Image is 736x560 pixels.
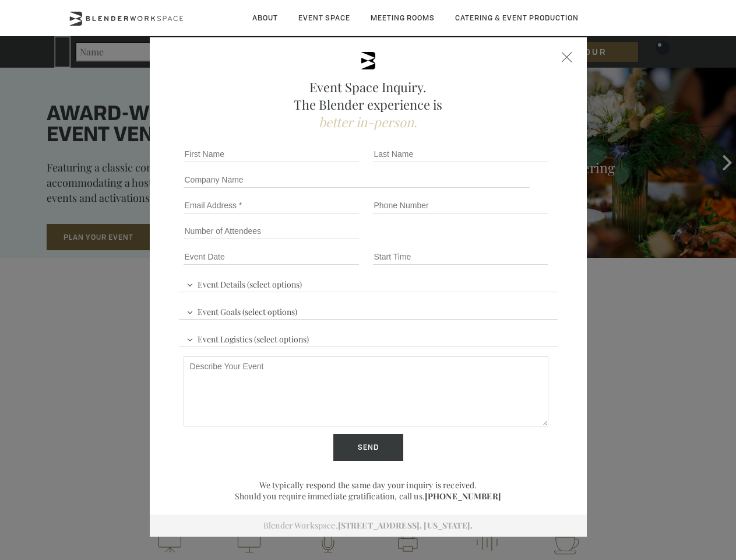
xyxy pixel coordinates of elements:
h2: Event Space Inquiry. The Blender experience is [179,78,558,131]
p: Should you require immediate gratification, call us. [179,491,558,502]
a: [PHONE_NUMBER] [425,491,501,502]
input: Send [333,434,403,461]
span: Event Details (select options) [184,274,305,292]
span: Event Logistics (select options) [184,329,312,346]
span: Event Goals (select options) [184,302,300,319]
a: [STREET_ADDRESS]. [US_STATE]. [338,520,473,531]
input: Phone Number [373,197,548,213]
input: Email Address * [184,197,359,213]
input: Number of Attendees [184,223,359,239]
div: Blender Workspace. [150,514,587,537]
input: Company Name [184,171,530,188]
input: Start Time [373,249,548,265]
input: First Name [184,146,359,162]
span: better in-person. [319,113,417,131]
p: We typically respond the same day your inquiry is received. [179,480,558,491]
input: Event Date [184,249,359,265]
input: Last Name [373,146,548,162]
